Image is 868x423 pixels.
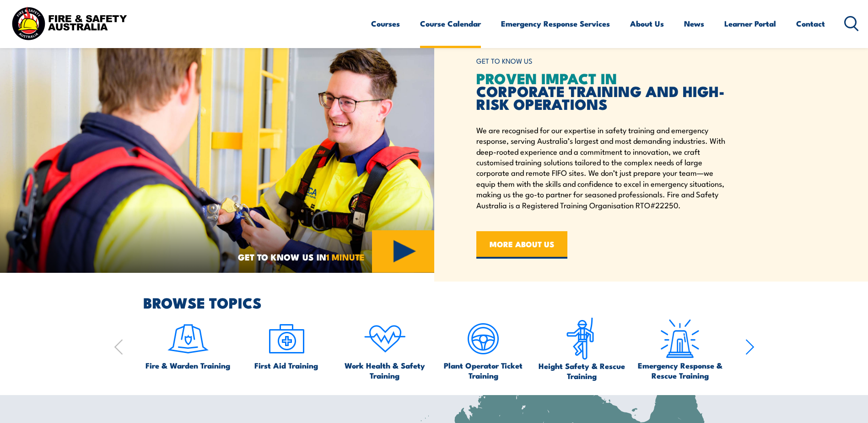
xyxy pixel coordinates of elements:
[724,11,776,36] a: Learner Portal
[476,53,727,70] h6: GET TO KNOW US
[796,11,825,36] a: Contact
[254,360,318,370] span: First Aid Training
[438,317,528,380] a: Plant Operator Ticket Training
[560,317,603,361] img: icon-6
[265,317,308,360] img: icon-2
[537,317,626,381] a: Height Safety & Rescue Training
[476,66,617,89] span: PROVEN IMPACT IN
[476,231,567,259] a: MORE ABOUT US
[462,317,505,360] img: icon-5
[167,317,210,360] img: icon-1
[630,11,664,36] a: About Us
[684,11,704,36] a: News
[238,253,365,261] span: GET TO KNOW US IN
[635,317,725,380] a: Emergency Response & Rescue Training
[537,361,626,381] span: Height Safety & Rescue Training
[340,317,430,380] a: Work Health & Safety Training
[146,317,230,370] a: Fire & Warden Training
[476,71,727,110] h2: CORPORATE TRAINING AND HIGH-RISK OPERATIONS
[420,11,481,36] a: Course Calendar
[658,317,701,360] img: Emergency Response Icon
[146,360,230,370] span: Fire & Warden Training
[438,360,528,380] span: Plant Operator Ticket Training
[143,296,755,309] h2: BROWSE TOPICS
[254,317,318,370] a: First Aid Training
[363,317,406,360] img: icon-4
[635,360,725,380] span: Emergency Response & Rescue Training
[501,11,610,36] a: Emergency Response Services
[371,11,400,36] a: Courses
[340,360,430,380] span: Work Health & Safety Training
[476,125,727,210] p: We are recognised for our expertise in safety training and emergency response, serving Australia’...
[326,250,365,263] strong: 1 MINUTE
